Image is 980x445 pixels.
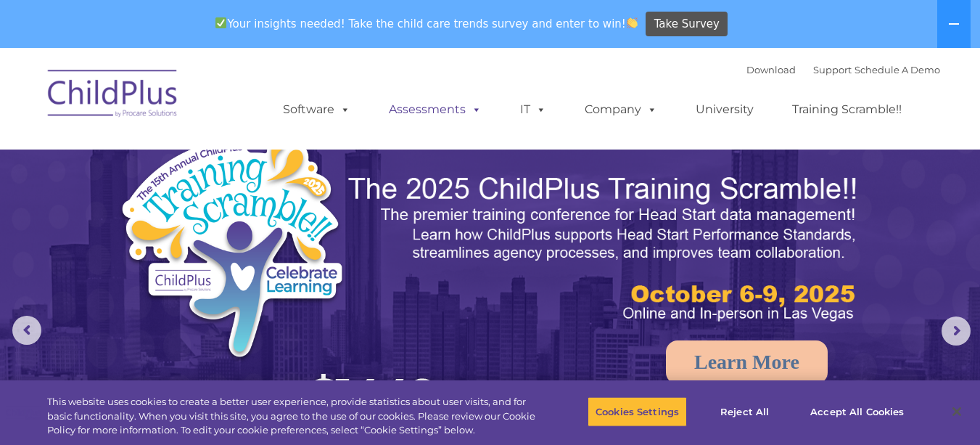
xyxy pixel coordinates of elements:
a: Download [746,64,796,75]
button: Close [941,396,973,428]
a: Assessments [374,95,496,124]
font: | [746,64,940,75]
button: Accept All Cookies [802,396,912,427]
img: ✅ [215,17,226,28]
span: Take Survey [654,12,720,37]
img: 👏 [627,17,638,28]
div: This website uses cookies to create a better user experience, provide statistics about user visit... [47,395,539,438]
a: Software [268,95,365,124]
span: Phone number [202,155,263,166]
a: University [681,95,768,124]
a: IT [506,95,561,124]
a: Support [813,64,852,75]
img: ChildPlus by Procare Solutions [41,60,186,132]
a: Company [570,95,672,124]
a: Learn More [666,340,828,384]
a: Training Scramble!! [778,95,916,124]
a: Take Survey [646,12,728,37]
span: Last name [202,96,246,107]
span: Your insights needed! Take the child care trends survey and enter to win! [210,9,644,38]
a: Schedule A Demo [855,64,940,75]
button: Cookies Settings [588,396,687,427]
button: Reject All [699,396,790,427]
